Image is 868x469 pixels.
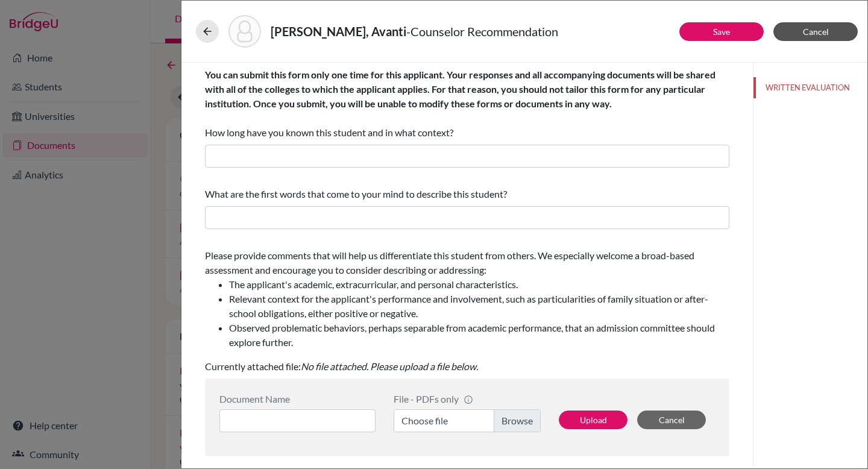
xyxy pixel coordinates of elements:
span: What are the first words that come to your mind to describe this student? [205,188,507,200]
li: Observed problematic behaviors, perhaps separable from academic performance, that an admission co... [229,321,729,350]
b: You can submit this form only one time for this applicant. Your responses and all accompanying do... [205,69,715,109]
i: No file attached. Please upload a file below. [301,360,478,372]
span: - Counselor Recommendation [406,24,558,39]
div: Currently attached file: [205,244,729,379]
button: Upload [559,411,627,429]
div: Document Name [219,393,376,404]
strong: [PERSON_NAME], Avanti [271,24,406,39]
label: Choose file [394,409,541,432]
span: Please provide comments that will help us differentiate this student from others. We especially w... [205,250,729,350]
li: Relevant context for the applicant's performance and involvement, such as particularities of fami... [229,292,729,321]
button: Cancel [637,411,706,429]
button: WRITTEN EVALUATION [753,77,867,98]
li: The applicant's academic, extracurricular, and personal characteristics. [229,277,729,292]
span: info [464,395,473,404]
span: How long have you known this student and in what context? [205,69,715,138]
div: File - PDFs only [394,393,541,404]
